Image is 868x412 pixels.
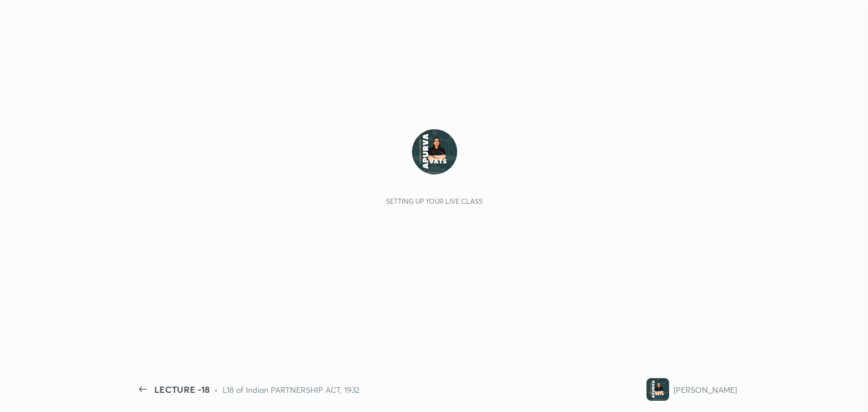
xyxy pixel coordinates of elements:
div: • [214,384,218,396]
div: [PERSON_NAME] [674,384,737,396]
div: LECTURE -18 [154,383,210,396]
img: 16fc8399e35e4673a8d101a187aba7c3.jpg [412,129,457,174]
div: Setting up your live class [386,197,483,205]
div: L18 of Indian PARTNERSHIP ACT, 1932 [223,384,359,396]
img: 16fc8399e35e4673a8d101a187aba7c3.jpg [646,378,669,401]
